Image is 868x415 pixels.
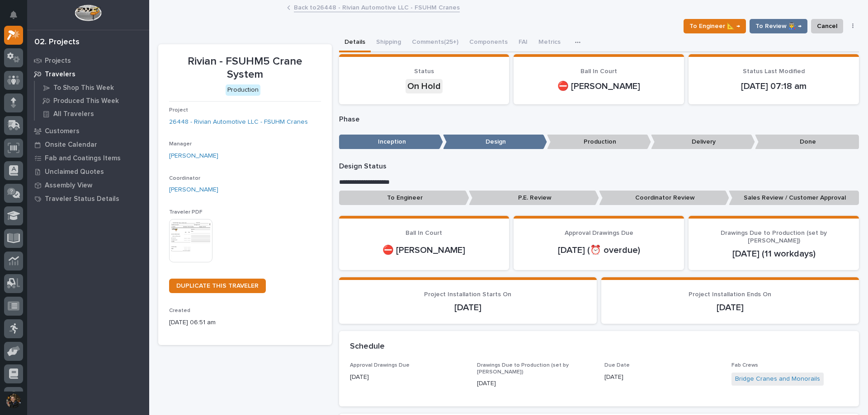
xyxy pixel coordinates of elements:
[414,68,434,75] span: Status
[169,151,218,161] a: [PERSON_NAME]
[406,33,464,52] button: Comments (25+)
[604,373,721,382] p: [DATE]
[176,283,259,289] span: DUPLICATE THIS TRAVELER
[45,127,80,135] p: Customers
[45,182,92,190] p: Assembly View
[45,70,75,79] p: Travelers
[45,57,71,65] p: Projects
[339,191,469,205] p: To Engineer
[350,373,467,382] p: [DATE]
[27,67,149,81] a: Travelers
[27,124,149,138] a: Customers
[339,135,443,149] p: Inception
[721,230,827,244] span: Drawings Due to Production (set by [PERSON_NAME])
[169,279,266,293] a: DUPLICATE THIS TRAVELER
[604,363,630,368] span: Due Date
[477,363,569,374] span: Drawings Due to Production (set by [PERSON_NAME])
[524,81,673,92] p: ⛔ [PERSON_NAME]
[294,2,460,12] a: Back to26448 - Rivian Automotive LLC - FSUHM Cranes
[45,168,104,176] p: Unclaimed Quotes
[464,33,513,52] button: Components
[27,165,149,178] a: Unclaimed Quotes
[524,245,673,256] p: [DATE] (⏰ overdue)
[811,19,843,33] button: Cancel
[580,68,617,75] span: Ball In Court
[729,191,859,205] p: Sales Review / Customer Approval
[477,379,594,388] p: [DATE]
[599,191,729,205] p: Coordinator Review
[169,185,218,195] a: [PERSON_NAME]
[169,176,200,181] span: Coordinator
[27,178,149,192] a: Assembly View
[565,230,633,236] span: Approval Drawings Due
[53,97,119,105] p: Produced This Week
[750,19,807,33] button: To Review 👨‍🏭 →
[169,107,188,113] span: Project
[689,291,771,298] span: Project Installation Ends On
[755,135,859,149] p: Done
[406,230,442,236] span: Ball In Court
[169,308,190,313] span: Created
[350,302,586,313] p: [DATE]
[424,291,511,298] span: Project Installation Starts On
[743,68,805,75] span: Status Last Modified
[755,21,802,32] span: To Review 👨‍🏭 →
[339,162,859,171] p: Design Status
[35,81,149,94] a: To Shop This Week
[53,84,114,92] p: To Shop This Week
[689,21,740,32] span: To Engineer 📐 →
[11,11,23,25] div: Notifications
[169,117,308,127] a: 26448 - Rivian Automotive LLC - FSUHM Cranes
[4,392,23,410] button: users-avatar
[27,192,149,205] a: Traveler Status Details
[651,135,755,149] p: Delivery
[699,248,848,259] p: [DATE] (11 workdays)
[350,363,410,368] span: Approval Drawings Due
[27,54,149,67] a: Projects
[53,110,94,118] p: All Travelers
[406,79,443,93] div: On Hold
[27,138,149,151] a: Onsite Calendar
[469,191,599,205] p: P.E. Review
[684,19,746,33] button: To Engineer 📐 →
[45,154,121,163] p: Fab and Coatings Items
[45,195,119,203] p: Traveler Status Details
[547,135,651,149] p: Production
[35,94,149,107] a: Produced This Week
[169,141,192,147] span: Manager
[27,151,149,165] a: Fab and Coatings Items
[350,245,499,256] p: ⛔ [PERSON_NAME]
[817,21,837,32] span: Cancel
[371,33,406,52] button: Shipping
[169,55,321,81] p: Rivian - FSUHM5 Crane System
[699,81,848,92] p: [DATE] 07:18 am
[35,107,149,120] a: All Travelers
[226,84,260,96] div: Production
[513,33,533,52] button: FAI
[75,5,101,21] img: Workspace Logo
[45,141,97,149] p: Onsite Calendar
[533,33,566,52] button: Metrics
[735,374,820,384] a: Bridge Cranes and Monorails
[169,318,321,327] p: [DATE] 06:51 am
[169,210,203,215] span: Traveler PDF
[339,115,859,124] p: Phase
[350,342,385,352] h2: Schedule
[339,33,371,52] button: Details
[443,135,547,149] p: Design
[34,37,80,47] div: 02. Projects
[731,363,758,368] span: Fab Crews
[612,302,848,313] p: [DATE]
[4,5,23,24] button: Notifications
